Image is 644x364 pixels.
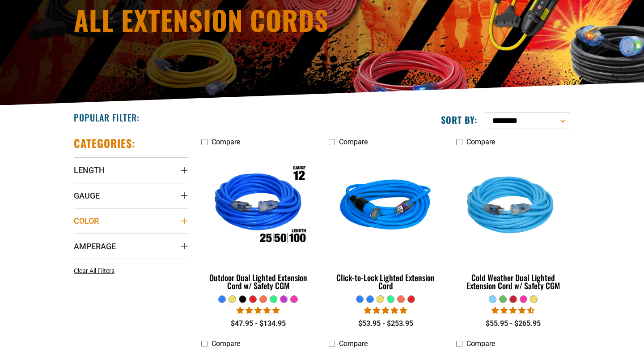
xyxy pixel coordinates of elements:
div: Click-to-Lock Lighted Extension Cord [329,273,443,290]
h2: Categories: [74,136,136,150]
summary: Amperage [74,234,188,259]
div: Cold Weather Dual Lighted Extension Cord w/ Safety CGM [456,273,570,290]
img: blue [329,155,442,258]
a: blue Click-to-Lock Lighted Extension Cord [329,151,443,295]
span: Amperage [74,241,116,251]
h1: All Extension Cords [74,6,400,33]
div: $55.95 - $265.95 [456,318,570,329]
summary: Gauge [74,183,188,208]
img: Outdoor Dual Lighted Extension Cord w/ Safety CGM [202,155,315,258]
h2: Popular Filter: [74,112,140,123]
div: $47.95 - $134.95 [201,318,315,329]
span: Length [74,165,105,175]
div: Outdoor Dual Lighted Extension Cord w/ Safety CGM [201,273,315,290]
span: Compare [339,138,368,146]
a: Outdoor Dual Lighted Extension Cord w/ Safety CGM Outdoor Dual Lighted Extension Cord w/ Safety CGM [201,151,315,295]
span: 4.62 stars [491,306,534,315]
span: 4.81 stars [237,306,280,315]
span: Color [74,216,99,226]
span: Compare [466,339,495,348]
span: Clear All Filters [74,267,114,274]
img: Light Blue [457,155,569,258]
summary: Length [74,157,188,182]
span: Gauge [74,191,100,201]
span: Compare [466,138,495,146]
div: $53.95 - $253.95 [329,318,443,329]
a: Light Blue Cold Weather Dual Lighted Extension Cord w/ Safety CGM [456,151,570,295]
label: Sort by: [441,114,478,126]
span: Compare [339,339,368,348]
span: 4.87 stars [364,306,407,315]
summary: Color [74,208,188,233]
span: Compare [212,339,240,348]
span: Compare [212,138,240,146]
a: Clear All Filters [74,266,118,276]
